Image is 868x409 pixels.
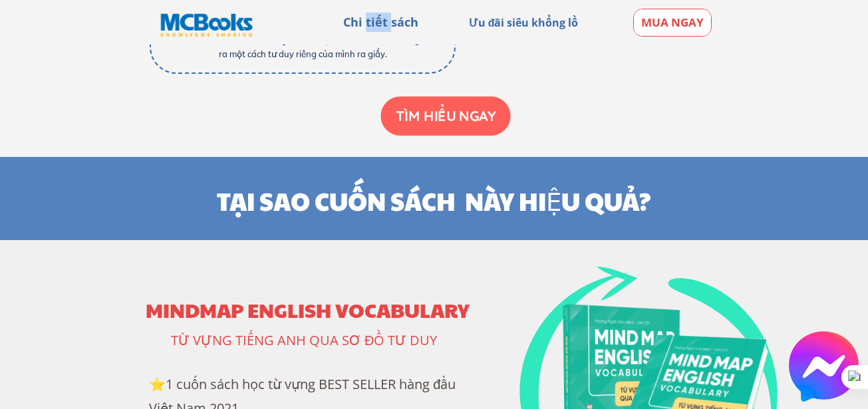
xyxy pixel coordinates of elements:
h3: Ưu đãi siêu khổng lồ [461,15,586,32]
h3: Chi tiết sách [328,13,434,32]
h3: TẠI SAO CUỐN SÁCH NÀY HIỆU QUẢ? [173,181,696,220]
h3: MINDMAP ENGLISH VOCABULARY [137,296,479,324]
p: TÌM HIỂU NGAY [380,96,510,136]
h3: TỪ VỰNG TIẾNG ANH QUA SƠ ĐỒ TƯ DUY [171,330,444,351]
p: Với mỗi chủ đề gốc học được, bạn hãy tự do sáng tạo ra một cách tư duy riêng của mình ra giấy. [219,33,436,61]
p: MUA NGAY [634,9,712,36]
